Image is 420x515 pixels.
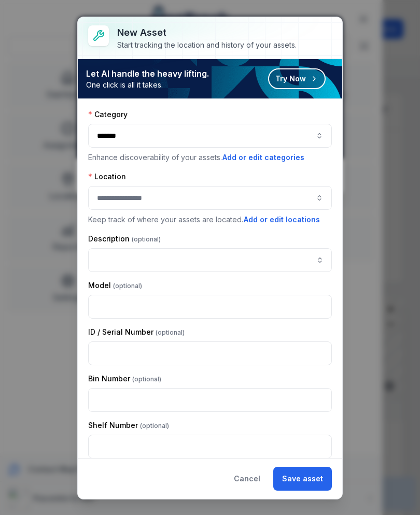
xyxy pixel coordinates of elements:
button: Add or edit categories [222,152,305,163]
strong: Let AI handle the heavy lifting. [86,67,209,80]
button: Try Now [268,68,326,89]
p: Enhance discoverability of your assets. [88,152,332,163]
button: Cancel [225,467,269,491]
span: One click is all it takes. [86,80,209,90]
div: Start tracking the location and history of your assets. [117,40,297,50]
label: Bin Number [88,374,161,384]
h3: New asset [117,25,297,40]
label: ID / Serial Number [88,327,185,337]
label: Location [88,171,126,182]
label: Category [88,109,128,120]
button: Save asset [273,467,332,491]
label: Description [88,234,161,244]
label: Shelf Number [88,420,169,431]
p: Keep track of where your assets are located. [88,214,332,225]
label: Model [88,280,142,291]
button: Add or edit locations [243,214,320,225]
input: asset-add:description-label [88,248,332,272]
